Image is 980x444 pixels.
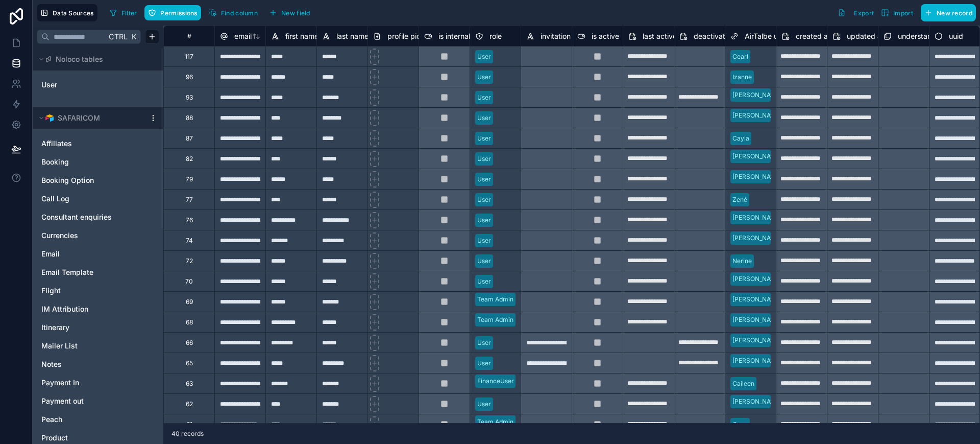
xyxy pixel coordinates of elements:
[732,356,782,365] div: [PERSON_NAME]
[41,286,134,296] a: Flight
[949,31,963,41] span: uuid
[186,318,193,326] div: 68
[45,114,54,122] img: Airtable Logo
[732,233,782,243] div: [PERSON_NAME]
[41,212,134,222] a: Consultant enquiries
[41,359,62,369] span: Notes
[186,114,193,122] div: 88
[41,194,69,204] span: Call Log
[186,380,193,388] div: 63
[477,216,491,225] div: User
[186,420,192,429] div: 61
[37,411,159,428] div: Peach
[877,4,917,21] button: Import
[186,175,193,183] div: 79
[160,9,197,17] span: Permissions
[37,356,159,372] div: Notes
[281,9,310,17] span: New field
[732,274,782,284] div: [PERSON_NAME]
[732,195,747,204] div: Zené
[643,31,685,41] span: last active at
[41,249,134,259] a: Email
[477,73,491,82] div: User
[106,5,141,20] button: Filter
[186,400,193,408] div: 62
[41,433,134,443] a: Product
[37,283,159,299] div: Flight
[732,256,752,266] div: Nerine
[477,295,513,304] div: Team Admin
[41,249,60,259] span: Email
[41,414,134,425] a: Peach
[477,400,491,409] div: User
[41,157,134,167] a: Booking
[144,5,201,20] button: Permissions
[41,80,57,90] span: User
[108,30,129,43] span: Ctrl
[285,31,318,41] span: first name
[592,31,619,41] span: is active
[732,295,782,304] div: [PERSON_NAME]
[745,31,799,41] span: AirTalbe user list
[41,157,69,167] span: Booking
[53,9,94,17] span: Data Sources
[41,433,68,443] span: Product
[477,52,491,61] div: User
[41,304,88,314] span: IM Attribution
[41,175,94,185] span: Booking Option
[171,32,207,40] div: #
[732,213,782,222] div: [PERSON_NAME]
[186,237,193,245] div: 74
[732,152,782,161] div: [PERSON_NAME]
[41,80,124,90] a: User
[41,304,134,314] a: IM Attribution
[477,338,491,347] div: User
[186,339,193,347] div: 66
[921,4,976,21] button: New record
[56,54,103,64] span: Noloco tables
[477,256,491,266] div: User
[732,397,782,406] div: [PERSON_NAME]
[186,257,193,265] div: 72
[732,111,782,120] div: [PERSON_NAME]
[477,154,491,163] div: User
[37,375,159,391] div: Payment In
[732,90,782,100] div: [PERSON_NAME]
[477,195,491,204] div: User
[37,227,159,244] div: Currencies
[234,31,252,41] span: email
[732,336,782,345] div: [PERSON_NAME]
[694,31,743,41] span: deactivated at
[41,267,93,277] span: Email Template
[477,134,491,143] div: User
[37,393,159,409] div: Payment out
[41,138,134,149] a: Affiliates
[37,319,159,336] div: Itinerary
[438,31,470,41] span: is internal
[186,73,193,81] div: 96
[41,230,78,241] span: Currencies
[41,175,134,185] a: Booking Option
[37,111,145,125] button: Airtable LogoSAFARICOM
[41,396,134,406] a: Payment out
[41,359,134,369] a: Notes
[186,155,193,163] div: 82
[205,5,261,20] button: Find column
[186,94,193,102] div: 93
[732,420,748,429] div: Goze
[58,113,100,123] span: SAFARICOM
[387,31,434,41] span: profile picture
[41,378,79,388] span: Payment In
[185,277,193,286] div: 70
[477,377,514,386] div: FinanceUser
[477,175,491,184] div: User
[477,277,491,286] div: User
[541,31,592,41] span: invitation token
[41,267,134,277] a: Email Template
[41,396,84,406] span: Payment out
[37,209,159,225] div: Consultant enquiries
[186,359,193,367] div: 65
[221,9,258,17] span: Find column
[37,191,159,207] div: Call Log
[37,246,159,262] div: Email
